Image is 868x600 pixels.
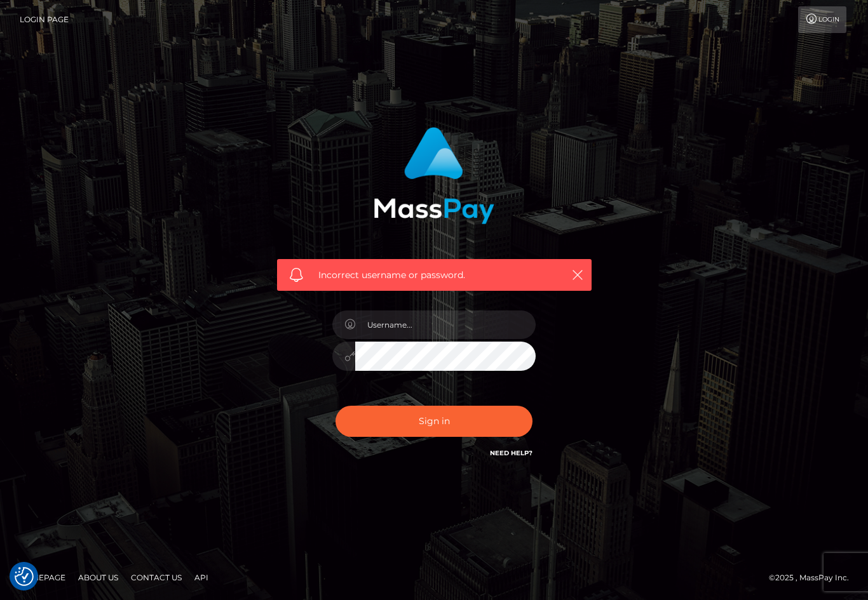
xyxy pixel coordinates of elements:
[15,567,34,586] img: Revisit consent button
[73,568,123,587] a: About Us
[126,568,187,587] a: Contact Us
[15,567,34,586] button: Consent Preferences
[798,6,846,33] a: Login
[20,6,69,33] a: Login Page
[189,568,214,587] a: API
[336,406,532,437] button: Sign in
[374,127,494,224] img: MassPay Login
[318,269,550,282] span: Incorrect username or password.
[355,310,536,339] input: Username...
[490,449,532,457] a: Need Help?
[14,568,71,587] a: Homepage
[769,571,858,585] div: © 2025 , MassPay Inc.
